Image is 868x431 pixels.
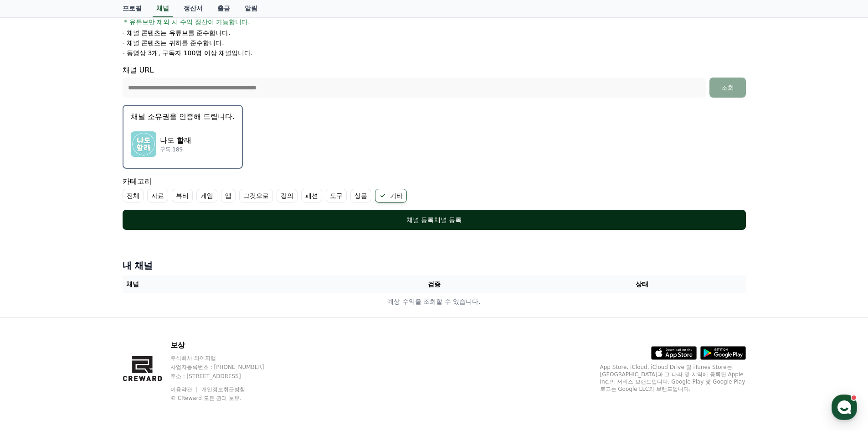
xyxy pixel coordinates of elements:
font: 구독 189 [160,146,183,153]
font: * 유튜브만 제외 시 수익 정산이 가능합니다. [124,18,250,26]
button: 채널 등록채널 등록 [123,210,746,230]
font: 전체 [127,192,139,199]
font: 프로필 [123,5,142,12]
font: 채널 [126,280,139,288]
a: 이용약관 [170,386,199,393]
span: 설정 [141,303,152,310]
font: - 채널 콘텐츠는 유튜브를 준수합니다. [123,29,231,36]
span: 홈 [29,303,34,310]
font: 조회 [721,84,734,91]
font: 주소 : [STREET_ADDRESS] [170,373,241,379]
font: 내 채널 [123,260,153,271]
font: 상태 [636,280,648,288]
font: 알림 [245,5,257,12]
font: 앱 [225,192,231,199]
font: 예상 수익을 조회할 수 있습니다. [387,298,480,305]
span: 대화 [83,303,94,311]
font: 게임 [200,192,213,199]
font: App Store, iCloud, iCloud Drive 및 iTunes Store는 [GEOGRAPHIC_DATA]과 그 나라 및 지역에 등록된 Apple Inc.의 서비스... [600,364,745,392]
a: 대화 [60,289,118,312]
font: 그것으로 [243,192,269,199]
font: 뷰티 [176,192,189,199]
font: 주식회사 와이피랩 [170,355,216,361]
font: 강의 [281,192,293,199]
font: - 채널 콘텐츠는 귀하를 준수합니다. [123,39,224,47]
font: 보상 [170,341,185,349]
font: 채널 URL [123,66,154,74]
font: 나도 할래 [160,136,191,145]
font: 기타 [390,192,403,199]
a: 개인정보취급방침 [201,386,245,393]
font: 패션 [305,192,318,199]
font: 채널 [156,5,169,12]
font: 채널 등록 [406,216,434,223]
font: 상품 [354,192,367,199]
font: 자료 [151,192,164,199]
button: 조회 [709,78,746,98]
a: 설정 [118,289,175,312]
font: 정산서 [184,5,203,12]
font: 사업자등록번호 : [PHONE_NUMBER] [170,364,264,370]
font: 이용약관 [170,386,192,393]
a: 홈 [3,289,60,312]
font: 채널 소유권을 인증해 드립니다. [131,112,235,121]
img: 나도 할래 [131,131,156,157]
button: 채널 소유권을 인증해 드립니다. 나도 할래 나도 할래 구독 189 [123,105,243,169]
font: © CReward 모든 권리 보유. [170,395,241,401]
font: - 동영상 3개, 구독자 100명 이상 채널입니다. [123,49,253,57]
font: 채널 등록 [434,216,462,223]
font: 도구 [330,192,343,199]
font: 검증 [428,280,441,288]
font: 출금 [217,5,230,12]
font: 카테고리 [123,177,152,186]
